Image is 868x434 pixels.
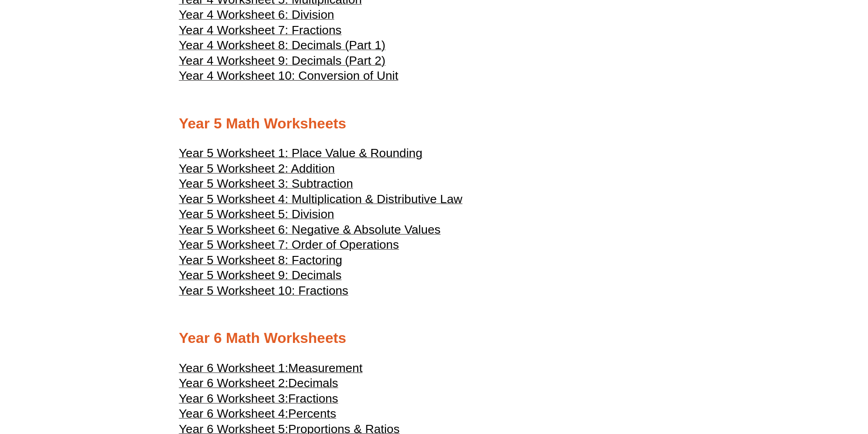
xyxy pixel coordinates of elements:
[179,114,689,133] h2: Year 5 Math Worksheets
[179,392,288,405] span: Year 6 Worksheet 3:
[179,380,339,389] a: Year 6 Worksheet 2:Decimals
[179,146,422,160] span: Year 5 Worksheet 1: Place Value & Rounding
[179,211,334,220] a: Year 5 Worksheet 5: Division
[179,288,349,297] a: Year 5 Worksheet 10: Fractions
[179,166,335,175] a: Year 5 Worksheet 2: Addition
[179,69,399,82] span: Year 4 Worksheet 10: Conversion of Unit
[288,361,363,375] span: Measurement
[179,177,353,190] span: Year 5 Worksheet 3: Subtraction
[179,27,342,36] a: Year 4 Worksheet 7: Fractions
[179,407,288,420] span: Year 6 Worksheet 4:
[179,238,399,251] span: Year 5 Worksheet 7: Order of Operations
[179,242,399,251] a: Year 5 Worksheet 7: Order of Operations
[179,54,385,67] span: Year 4 Worksheet 9: Decimals (Part 2)
[179,396,339,405] a: Year 6 Worksheet 3:Fractions
[179,192,462,206] span: Year 5 Worksheet 4: Multiplication & Distributive Law
[179,23,342,37] span: Year 4 Worksheet 7: Fractions
[179,376,288,390] span: Year 6 Worksheet 2:
[179,150,422,159] a: Year 5 Worksheet 1: Place Value & Rounding
[179,365,363,374] a: Year 6 Worksheet 1:Measurement
[179,268,342,282] span: Year 5 Worksheet 9: Decimals
[179,162,335,175] span: Year 5 Worksheet 2: Addition
[179,38,385,52] span: Year 4 Worksheet 8: Decimals (Part 1)
[288,407,336,420] span: Percents
[288,392,339,405] span: Fractions
[716,331,868,434] iframe: Chat Widget
[179,207,334,221] span: Year 5 Worksheet 5: Division
[179,329,689,348] h2: Year 6 Math Worksheets
[179,42,385,51] a: Year 4 Worksheet 8: Decimals (Part 1)
[288,376,339,390] span: Decimals
[179,181,353,190] a: Year 5 Worksheet 3: Subtraction
[179,73,399,82] a: Year 4 Worksheet 10: Conversion of Unit
[179,8,334,21] span: Year 4 Worksheet 6: Division
[179,196,462,205] a: Year 5 Worksheet 4: Multiplication & Distributive Law
[179,12,334,21] a: Year 4 Worksheet 6: Division
[179,58,385,67] a: Year 4 Worksheet 9: Decimals (Part 2)
[179,223,441,236] span: Year 5 Worksheet 6: Negative & Absolute Values
[179,272,342,281] a: Year 5 Worksheet 9: Decimals
[179,257,343,266] a: Year 5 Worksheet 8: Factoring
[179,284,349,297] span: Year 5 Worksheet 10: Fractions
[179,361,288,375] span: Year 6 Worksheet 1:
[179,253,343,267] span: Year 5 Worksheet 8: Factoring
[179,227,441,236] a: Year 5 Worksheet 6: Negative & Absolute Values
[179,411,336,420] a: Year 6 Worksheet 4:Percents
